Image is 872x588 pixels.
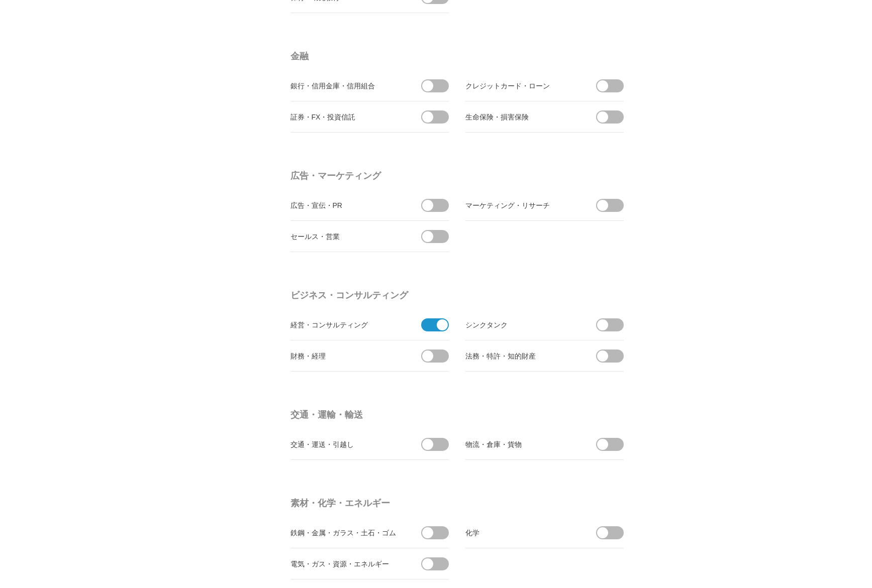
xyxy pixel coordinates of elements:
[290,286,627,304] h4: ビジネス・コンサルティング
[290,349,404,362] div: 財務・経理
[465,526,578,539] div: 化学
[290,110,404,123] div: 証券・FX・投資信託
[465,318,578,331] div: シンクタンク
[290,406,627,424] h4: 交通・運輸・輸送
[465,199,578,211] div: マーケティング・リサーチ
[290,79,404,92] div: 銀行・信用金庫・信用組合
[290,494,627,512] h4: 素材・化学・エネルギー
[290,438,404,450] div: 交通・運送・引越し
[465,349,578,362] div: 法務・特許・知的財産
[290,318,404,331] div: 経営・コンサルティング
[290,199,404,211] div: 広告・宣伝・PR
[465,110,578,123] div: 生命保険・損害保険
[290,230,404,243] div: セールス・営業
[465,79,578,92] div: クレジットカード・ローン
[290,167,627,185] h4: 広告・マーケティング
[290,47,627,65] h4: 金融
[290,526,404,539] div: 鉄鋼・金属・ガラス・土石・ゴム
[465,438,578,450] div: 物流・倉庫・貨物
[290,557,404,570] div: 電気・ガス・資源・エネルギー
